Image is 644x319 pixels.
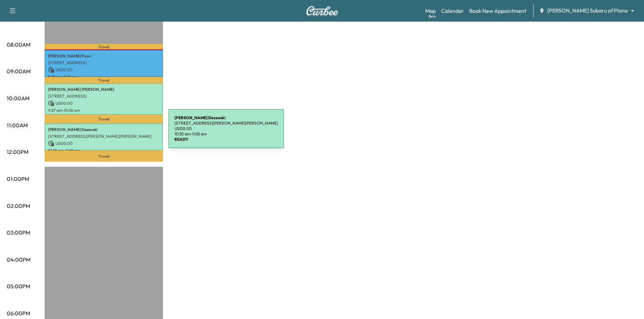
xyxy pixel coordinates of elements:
p: 05:00PM [7,282,30,290]
p: [PERSON_NAME] Dessouki [48,127,160,132]
p: [STREET_ADDRESS][PERSON_NAME][PERSON_NAME] [48,134,160,139]
p: [STREET_ADDRESS] [48,94,160,99]
p: 09:00AM [7,67,30,75]
span: [PERSON_NAME] Subaru of Plano [547,7,628,15]
p: USD 0.00 [48,100,160,106]
p: Travel [45,77,163,83]
div: Beta [429,14,436,19]
p: 12:00PM [7,148,28,156]
p: USD 0.00 [48,67,160,73]
a: Book New Appointment [469,7,526,15]
p: Travel [45,151,163,161]
p: 02:00PM [7,202,30,210]
p: 10:00AM [7,94,29,102]
a: Calendar [441,7,464,15]
p: 8:13 am - 9:13 am [48,74,160,80]
p: [PERSON_NAME] [PERSON_NAME] [48,87,160,92]
p: 10:55 am - 11:55 am [48,148,160,153]
p: [STREET_ADDRESS] [48,60,160,65]
p: USD 0.00 [48,140,160,147]
p: 08:00AM [7,41,30,49]
p: Travel [45,44,163,50]
p: 03:00PM [7,229,30,237]
a: MapBeta [425,7,436,15]
p: 11:00AM [7,121,28,129]
p: 01:00PM [7,175,29,183]
p: [PERSON_NAME] Poon [48,53,160,59]
img: Curbee Logo [306,6,338,16]
p: 9:27 am - 10:36 am [48,108,160,113]
p: 04:00PM [7,256,30,264]
p: Travel [45,115,163,124]
p: 06:00PM [7,309,30,317]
